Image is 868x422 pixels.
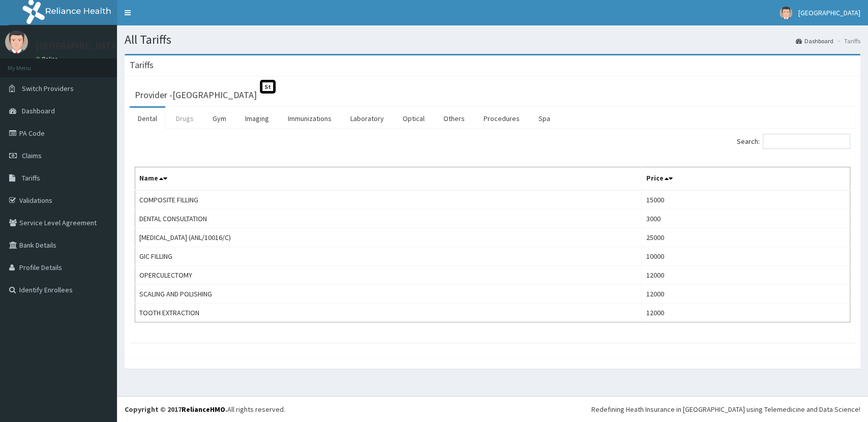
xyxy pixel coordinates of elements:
td: [MEDICAL_DATA] (ANL/10016/C) [135,228,642,247]
a: Spa [530,108,558,129]
label: Search: [737,134,850,149]
a: Gym [204,108,234,129]
td: SCALING AND POLISHING [135,285,642,304]
td: 12000 [642,266,850,285]
span: [GEOGRAPHIC_DATA] [798,8,860,17]
span: Tariffs [22,173,40,183]
a: Dashboard [796,37,833,45]
h3: Provider - [GEOGRAPHIC_DATA] [135,91,257,100]
div: Redefining Heath Insurance in [GEOGRAPHIC_DATA] using Telemedicine and Data Science! [591,404,860,414]
a: Laboratory [342,108,392,129]
th: Price [642,167,850,191]
th: Name [135,167,642,191]
td: GIC FILLING [135,247,642,266]
td: 25000 [642,228,850,247]
span: Dashboard [22,106,55,115]
input: Search: [763,134,850,149]
a: Procedures [475,108,528,129]
a: Drugs [168,108,202,129]
td: COMPOSITE FILLING [135,190,642,209]
img: User Image [5,31,28,53]
a: Optical [395,108,433,129]
span: St [260,80,276,94]
span: Switch Providers [22,84,74,93]
img: User Image [780,7,792,19]
td: 3000 [642,209,850,228]
li: Tariffs [834,37,860,45]
td: TOOTH EXTRACTION [135,304,642,322]
p: [GEOGRAPHIC_DATA] [36,41,119,50]
a: Dental [130,108,165,129]
a: Online [36,55,60,63]
td: DENTAL CONSULTATION [135,209,642,228]
a: RelianceHMO [182,405,225,414]
h1: All Tariffs [125,33,860,46]
td: OPERCULECTOMY [135,266,642,285]
td: 12000 [642,285,850,304]
a: Immunizations [280,108,340,129]
td: 15000 [642,190,850,209]
footer: All rights reserved. [117,396,868,422]
td: 10000 [642,247,850,266]
a: Imaging [237,108,277,129]
h3: Tariffs [130,61,154,70]
a: Others [435,108,473,129]
td: 12000 [642,304,850,322]
span: Claims [22,151,42,160]
strong: Copyright © 2017 . [125,405,227,414]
